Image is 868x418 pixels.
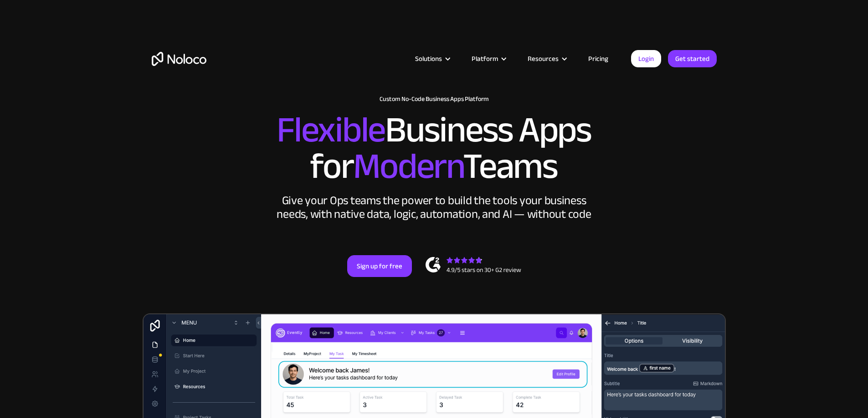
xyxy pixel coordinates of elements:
div: Resources [516,53,577,65]
div: Resources [528,53,559,65]
div: Solutions [415,53,442,65]
div: Give your Ops teams the power to build the tools your business needs, with native data, logic, au... [275,194,594,221]
div: Solutions [404,53,460,65]
div: Platform [460,53,516,65]
span: Flexible [277,96,385,164]
a: Sign up for free [347,255,412,277]
a: Login [631,50,661,67]
span: Modern [353,132,463,200]
h2: Business Apps for Teams [152,112,717,185]
a: Get started [668,50,717,67]
a: Pricing [577,53,620,65]
a: home [152,52,206,66]
div: Platform [472,53,498,65]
